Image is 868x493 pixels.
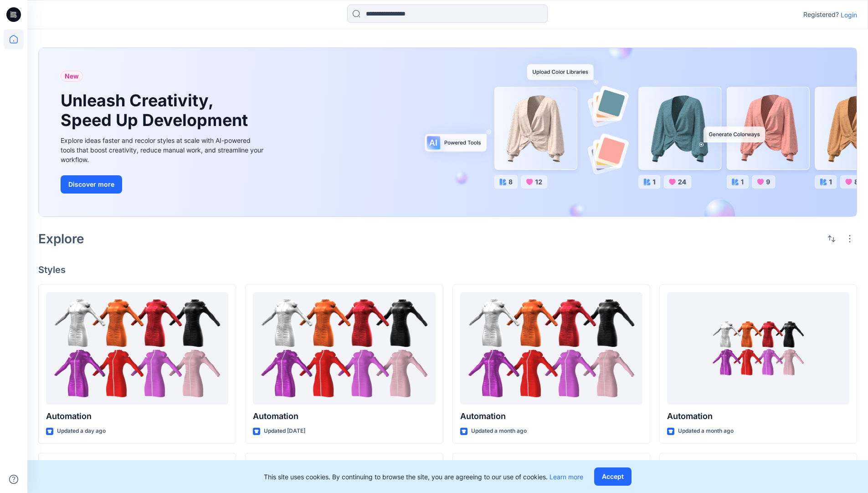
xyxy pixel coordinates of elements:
[61,91,252,130] h1: Unleash Creativity, Speed Up Development
[803,9,839,20] p: Registered?
[38,231,84,246] h2: Explore
[61,175,266,194] a: Discover more
[460,410,642,423] p: Automation
[550,473,583,481] a: Learn more
[38,264,857,275] h4: Styles
[65,71,79,82] span: New
[264,426,305,436] p: Updated [DATE]
[264,472,583,482] p: This site uses cookies. By continuing to browse the site, you are agreeing to our use of cookies.
[471,426,527,436] p: Updated a month ago
[253,410,435,423] p: Automation
[61,136,266,164] div: Explore ideas faster and recolor styles at scale with AI-powered tools that boost creativity, red...
[46,410,228,423] p: Automation
[253,292,435,405] a: Automation
[594,467,632,486] button: Accept
[667,410,849,423] p: Automation
[61,175,122,194] button: Discover more
[57,426,106,436] p: Updated a day ago
[460,292,642,405] a: Automation
[678,426,734,436] p: Updated a month ago
[841,10,857,20] p: Login
[46,292,228,405] a: Automation
[667,292,849,405] a: Automation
